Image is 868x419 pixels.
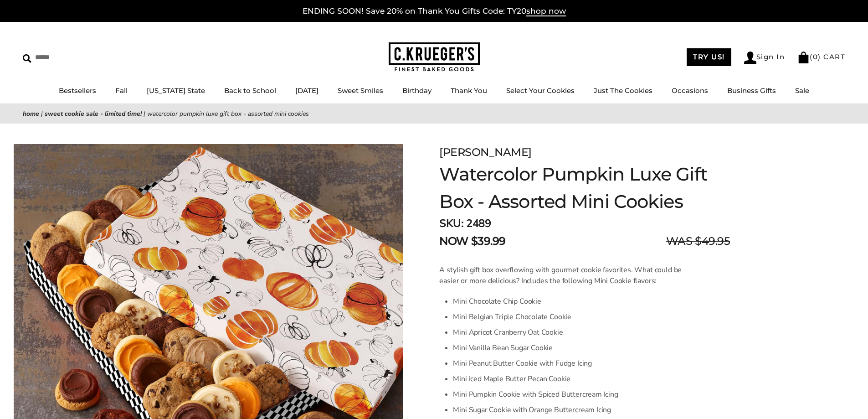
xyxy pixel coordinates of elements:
[147,109,309,118] span: Watercolor Pumpkin Luxe Gift Box - Assorted Mini Cookies
[41,109,43,118] span: |
[439,216,463,231] strong: SKU:
[338,86,383,95] a: Sweet Smiles
[115,86,128,95] a: Fall
[147,86,205,95] a: [US_STATE] State
[453,402,688,418] li: Mini Sugar Cookie with Orange Buttercream Icing
[402,86,431,95] a: Birthday
[466,216,491,231] span: 2489
[666,233,730,249] span: WAS $49.95
[813,52,818,61] span: 0
[439,264,688,286] p: A stylish gift box overflowing with gourmet cookie favorites. What could be easier or more delici...
[451,86,487,95] a: Thank You
[439,144,730,160] div: [PERSON_NAME]
[439,233,505,249] span: NOW $39.99
[453,325,688,340] li: Mini Apricot Cranberry Oat Cookie
[23,54,31,63] img: Search
[439,160,730,215] h1: Watercolor Pumpkin Luxe Gift Box - Assorted Mini Cookies
[23,109,845,119] nav: breadcrumbs
[797,52,845,61] a: (0) CART
[23,50,131,64] input: Search
[672,86,708,95] a: Occasions
[303,6,566,16] a: ENDING SOON! Save 20% on Thank You Gifts Code: TY20shop now
[45,109,142,118] a: Sweet Cookie Sale - Limited Time!
[744,52,756,64] img: Account
[453,356,688,371] li: Mini Peanut Butter Cookie with Fudge Icing
[453,294,688,309] li: Mini Chocolate Chip Cookie
[744,52,785,64] a: Sign In
[144,109,145,118] span: |
[453,309,688,325] li: Mini Belgian Triple Chocolate Cookie
[59,86,96,95] a: Bestsellers
[594,86,652,95] a: Just The Cookies
[687,48,731,66] a: TRY US!
[453,387,688,402] li: Mini Pumpkin Cookie with Spiced Buttercream Icing
[224,86,276,95] a: Back to School
[526,6,566,16] span: shop now
[797,52,810,63] img: Bag
[727,86,776,95] a: Business Gifts
[23,109,39,118] a: Home
[453,340,688,356] li: Mini Vanilla Bean Sugar Cookie
[389,42,480,72] img: C.KRUEGER'S
[795,86,809,95] a: Sale
[295,86,318,95] a: [DATE]
[453,371,688,387] li: Mini Iced Maple Butter Pecan Cookie
[506,86,575,95] a: Select Your Cookies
